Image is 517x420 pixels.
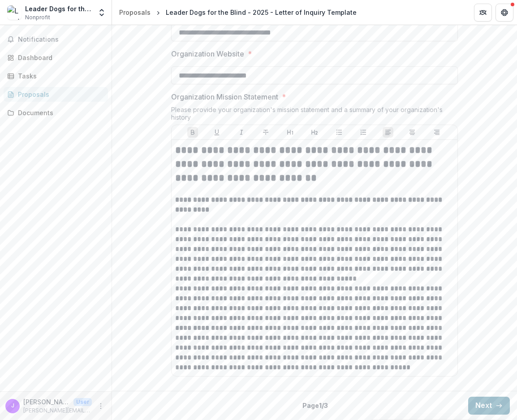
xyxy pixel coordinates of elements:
[383,127,393,138] button: Align Left
[285,127,296,138] button: Heading 1
[334,127,345,138] button: Bullet List
[116,6,154,19] a: Proposals
[23,397,70,407] p: [PERSON_NAME][EMAIL_ADDRESS][PERSON_NAME][DOMAIN_NAME]
[4,69,108,83] a: Tasks
[95,401,106,411] button: More
[119,8,151,17] div: Proposals
[18,53,101,62] div: Dashboard
[495,4,513,22] button: Get Help
[309,127,320,138] button: Heading 2
[4,87,108,102] a: Proposals
[302,401,328,410] p: Page 1 / 3
[431,127,442,138] button: Align Right
[211,127,222,138] button: Underline
[18,90,101,99] div: Proposals
[18,36,104,43] span: Notifications
[171,91,278,102] p: Organization Mission Statement
[171,106,458,125] div: Please provide your organization's mission statement and a summary of your organization's history
[73,398,92,406] p: User
[116,6,360,19] nav: breadcrumb
[11,403,14,409] div: joann.o'rourke@leaderdog.org
[4,32,108,47] button: Notifications
[474,4,492,22] button: Partners
[171,48,244,59] p: Organization Website
[25,13,50,22] span: Nonprofit
[4,105,108,120] a: Documents
[187,127,198,138] button: Bold
[18,108,101,117] div: Documents
[23,407,92,415] p: [PERSON_NAME][EMAIL_ADDRESS][PERSON_NAME][DOMAIN_NAME]
[236,127,247,138] button: Italicize
[95,4,108,22] button: Open entity switcher
[358,127,369,138] button: Ordered List
[4,50,108,65] a: Dashboard
[407,127,418,138] button: Align Center
[260,127,271,138] button: Strike
[166,8,357,17] div: Leader Dogs for the Blind - 2025 - Letter of Inquiry Template
[25,4,92,13] div: Leader Dogs for the Blind
[18,71,101,81] div: Tasks
[7,5,22,20] img: Leader Dogs for the Blind
[468,397,510,415] button: Next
